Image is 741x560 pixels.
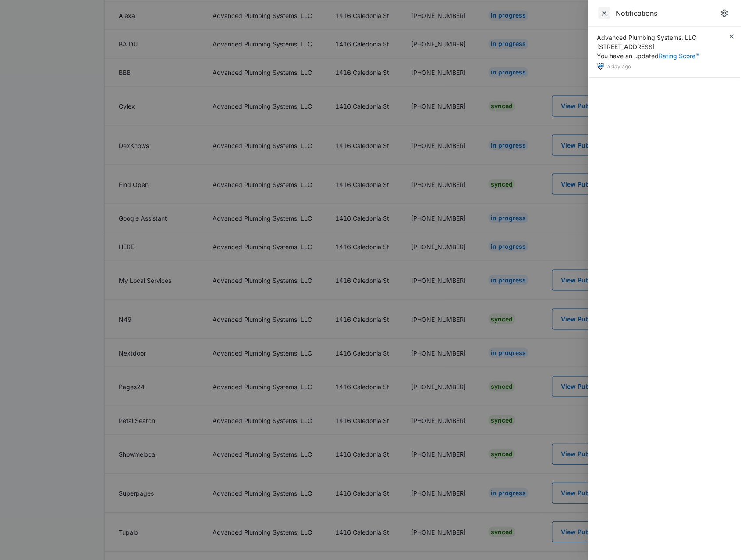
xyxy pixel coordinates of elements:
button: Close [598,7,610,19]
div: Notifications [616,8,718,18]
a: Notification Settings [718,7,730,19]
span: Advanced Plumbing Systems, LLC [STREET_ADDRESS] You have an updated [597,34,699,60]
div: a day ago [597,62,699,71]
a: Rating Score™ [659,52,699,60]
